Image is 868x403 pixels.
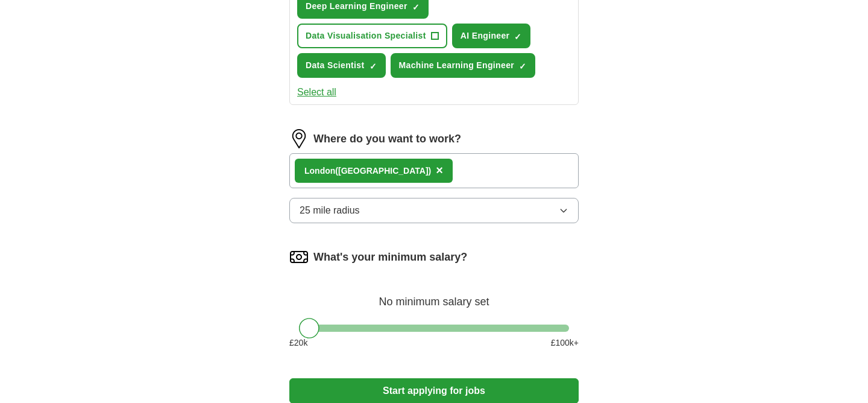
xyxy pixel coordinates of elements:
span: 25 mile radius [300,203,360,218]
span: ✓ [412,2,420,12]
button: Machine Learning Engineer✓ [391,53,536,78]
span: × [436,163,443,177]
button: Select all [297,85,336,100]
label: Where do you want to work? [313,131,461,147]
span: ✓ [514,32,521,42]
label: What's your minimum salary? [313,249,467,265]
button: 25 mile radius [289,198,579,223]
img: salary.png [289,247,309,267]
span: ✓ [370,62,377,71]
span: ✓ [519,62,526,71]
span: AI Engineer [461,30,510,42]
strong: Lon [304,166,320,176]
button: Data Scientist✓ [297,53,386,78]
button: Data Visualisation Specialist [297,24,447,48]
span: £ 100 k+ [551,337,579,349]
div: No minimum salary set [289,281,579,310]
img: location.png [289,129,309,148]
span: ([GEOGRAPHIC_DATA]) [335,166,431,176]
span: Data Visualisation Specialist [306,30,426,42]
span: Machine Learning Engineer [399,59,515,72]
button: AI Engineer✓ [452,24,531,48]
span: Data Scientist [306,59,365,72]
div: don [304,165,431,177]
span: £ 20 k [289,337,307,349]
button: × [436,162,443,180]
